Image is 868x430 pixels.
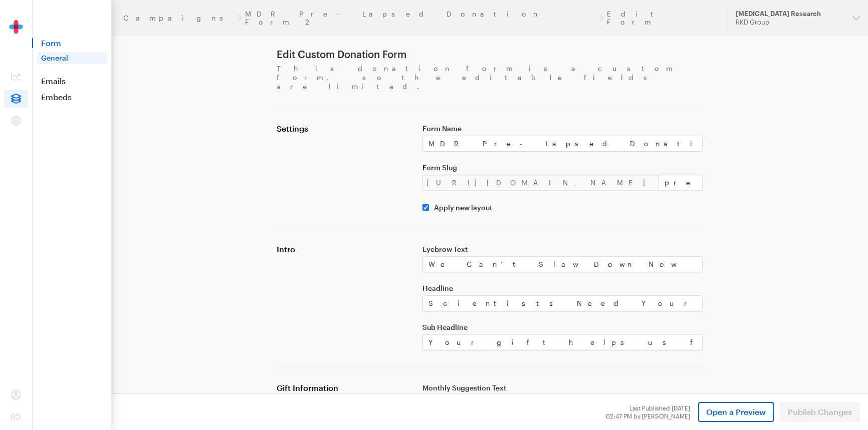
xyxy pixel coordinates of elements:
div: [MEDICAL_DATA] Research [736,10,844,18]
h4: Intro [277,244,410,254]
a: Emails [32,76,111,86]
label: Headline [422,284,703,292]
label: Sub Headline [422,323,703,331]
label: Form Name [422,125,703,133]
a: MDR Pre-Lapsed Donation Form 2 [245,10,595,26]
h4: Gift Information [277,383,410,393]
h4: Settings [277,124,410,134]
span: Open a Preview [706,406,766,418]
a: Campaigns [123,14,234,22]
div: Last Published [DATE] 02:47 PM by [PERSON_NAME] [606,404,690,420]
p: This donation form is a custom form, so the editable fields are limited. [277,64,703,91]
label: Form Slug [422,164,703,172]
div: [URL][DOMAIN_NAME] [422,175,659,191]
a: General [37,52,107,64]
a: Open a Preview [698,402,774,422]
button: [MEDICAL_DATA] Research RKD Group [728,4,868,32]
span: Form [32,38,111,48]
label: Apply new layout [429,204,492,212]
label: Monthly Suggestion Text [422,384,703,392]
label: Eyebrow Text [422,245,703,253]
h1: Edit Custom Donation Form [277,48,703,60]
div: RKD Group [736,18,844,27]
a: Embeds [32,92,111,102]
